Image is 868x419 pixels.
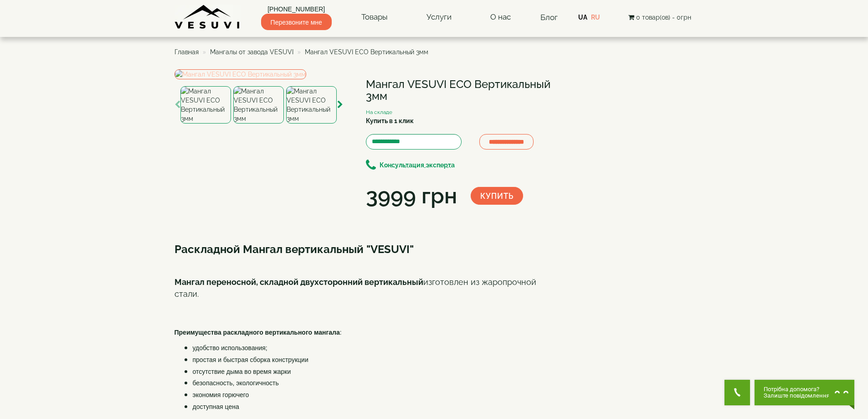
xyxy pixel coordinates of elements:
a: Главная [175,48,199,56]
font: простая и быстрая сборка конструкции [193,356,308,363]
font: Мангал VESUVI ECO Вертикальный 3мм [366,78,550,103]
font: Услуги [426,12,452,21]
a: Товары [352,7,397,28]
font: Купить [480,191,514,200]
a: Услуги [417,7,461,28]
a: Мангалы от завода VESUVI [210,48,293,56]
font: О нас [490,12,511,21]
font: : [340,329,342,336]
a: RU [591,14,600,21]
font: доступная цена [193,403,239,410]
font: Мангал переносной, складной двухсторонний вертикальный [175,277,423,287]
button: Chat button [755,380,854,405]
font: Раскладной Мангал вертикальный "VESUVI" [175,243,414,256]
font: 3999 грн [366,183,457,208]
button: 0 товар(ов) - 0грн [626,12,694,22]
span: Потрібна допомога? [764,386,830,393]
img: Мангал VESUVI ECO Вертикальный 3мм [233,86,284,124]
font: удобство использования; [193,344,267,352]
font: На складе [366,109,392,115]
font: Преимущества раскладного вертикального мангала [175,329,340,336]
a: [PHONE_NUMBER] [261,5,332,14]
font: [PHONE_NUMBER] [267,5,325,13]
font: Перезвоните мне [271,19,322,26]
button: Купить [471,187,523,205]
img: Мангал VESUVI ECO Вертикальный 3мм [175,69,306,79]
a: Блог [540,13,558,22]
span: Залиште повідомлення [764,393,830,399]
font: безопасность, экологичность [193,379,279,387]
img: Мангал VESUVI ECO Вертикальный 3мм [286,86,337,124]
button: Get Call button [724,380,750,405]
font: Консультация эксперта [380,162,455,169]
font: Мангал VESUVI ECO Вертикальный 3мм [305,48,428,56]
font: Купить в 1 клик [366,117,414,124]
img: Мангал VESUVI ECO Вертикальный 3мм [180,86,231,124]
img: Завод VESUVI [175,5,241,30]
font: изготовлен из жаропрочной стали. [175,277,536,299]
font: экономия горючего [193,391,249,398]
a: О нас [481,7,520,28]
font: 0 товар(ов) - 0грн [636,14,691,21]
font: отсутствие дыма во время жарки [193,368,291,375]
font: Товары [361,12,388,21]
a: UA [578,14,587,21]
